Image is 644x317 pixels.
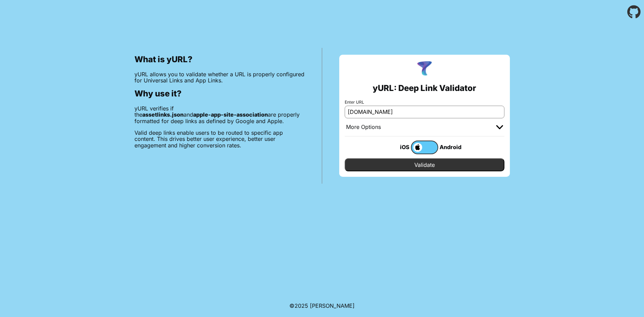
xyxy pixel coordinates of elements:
img: chevron [496,125,503,129]
h2: Why use it? [134,89,305,98]
footer: © [289,294,355,317]
input: e.g. https://app.chayev.com/xyx [345,106,504,118]
b: apple-app-site-association [193,111,268,118]
b: assetlinks.json [142,111,184,118]
img: yURL Logo [416,60,433,78]
h2: yURL: Deep Link Validator [373,83,476,93]
h2: What is yURL? [134,55,305,64]
p: yURL allows you to validate whether a URL is properly configured for Universal Links and App Links. [134,71,305,84]
p: yURL verifies if the and are properly formatted for deep links as defined by Google and Apple. [134,105,305,124]
label: Enter URL [345,100,504,105]
span: 2025 [295,302,308,309]
a: Michael Ibragimchayev's Personal Site [310,302,355,309]
input: Validate [345,158,504,171]
div: iOS [384,143,411,151]
div: Android [438,143,466,151]
p: Valid deep links enable users to be routed to specific app content. This drives better user exper... [134,130,305,148]
div: More Options [346,124,381,131]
